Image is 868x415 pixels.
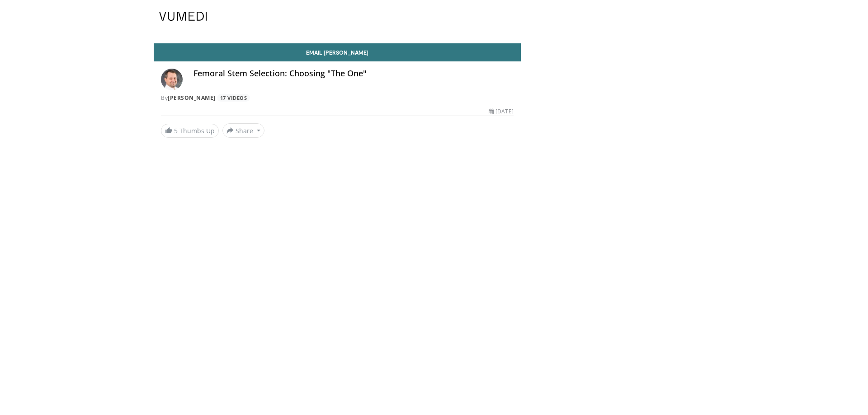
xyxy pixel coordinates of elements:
div: [DATE] [489,107,513,116]
a: 5 Thumbs Up [161,124,219,138]
a: [PERSON_NAME] [168,94,216,102]
h4: Femoral Stem Selection: Choosing "The One" [193,69,514,79]
span: 5 [174,126,178,135]
a: 17 Videos [217,94,250,102]
a: Email [PERSON_NAME] [154,43,521,61]
div: By [161,94,514,102]
img: Avatar [161,69,183,90]
img: VuMedi Logo [159,12,207,21]
button: Share [222,123,264,138]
